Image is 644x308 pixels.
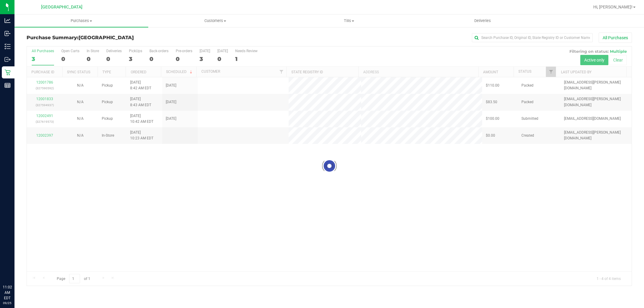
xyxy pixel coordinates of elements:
span: Hi, [PERSON_NAME]! [593,5,633,9]
inline-svg: Outbound [5,56,11,62]
a: Deliveries [416,14,549,27]
span: Customers [149,18,282,24]
a: Customers [148,14,282,27]
p: 09/25 [3,301,12,305]
button: All Purchases [599,33,632,43]
span: Deliveries [466,18,499,24]
inline-svg: Inbound [5,30,11,37]
inline-svg: Analytics [5,17,11,24]
span: [GEOGRAPHIC_DATA] [41,5,82,10]
inline-svg: Reports [5,82,11,88]
inline-svg: Inventory [5,43,11,49]
input: Search Purchase ID, Original ID, State Registry ID or Customer Name... [472,33,593,42]
inline-svg: Retail [5,69,11,75]
a: Tills [282,14,416,27]
p: 11:02 AM EDT [3,284,12,301]
span: [GEOGRAPHIC_DATA] [78,35,134,40]
span: Purchases [14,18,148,24]
h3: Purchase Summary: [27,35,228,40]
span: Tills [282,18,415,24]
iframe: Resource center [6,260,24,278]
iframe: Resource center unread badge [18,259,25,266]
a: Purchases [14,14,148,27]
